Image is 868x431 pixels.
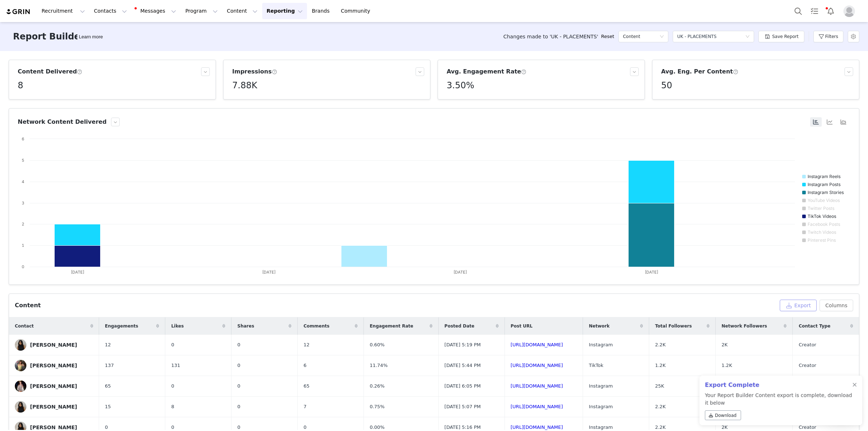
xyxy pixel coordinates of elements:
[71,270,84,275] text: [DATE]
[237,341,240,348] span: 0
[18,79,23,92] h5: 8
[705,410,741,420] a: Download
[15,323,34,329] span: Contact
[780,300,817,311] button: Export
[808,190,844,195] text: Instagram Stories
[661,67,738,76] h3: Avg. Eng. Per Content
[22,200,24,206] text: 3
[15,401,26,413] img: 5b4594e8-4db4-4b89-b610-1b9e8bd22027.jpg
[655,341,665,348] span: 2.2K
[655,403,665,410] span: 2.2K
[370,403,384,410] span: 0.75%
[105,362,114,369] span: 137
[237,323,254,329] span: Shares
[511,424,563,430] a: [URL][DOMAIN_NAME]
[13,30,84,43] h3: Report Builder
[132,3,180,19] button: Messages
[15,360,93,371] a: [PERSON_NAME]
[181,3,222,19] button: Program
[645,270,658,275] text: [DATE]
[237,362,240,369] span: 0
[839,5,862,17] button: Profile
[705,381,852,389] h2: Export Complete
[799,362,816,369] span: Creator
[171,383,174,390] span: 0
[808,182,841,187] text: Instagram Posts
[589,362,603,369] span: TikTok
[15,339,26,351] img: 5b4594e8-4db4-4b89-b610-1b9e8bd22027.jpg
[511,383,563,389] a: [URL][DOMAIN_NAME]
[6,8,31,15] img: grin logo
[790,3,806,19] button: Search
[589,323,609,329] span: Network
[589,383,613,390] span: Instagram
[303,383,310,390] span: 65
[370,383,384,390] span: 0.26%
[303,341,310,348] span: 12
[444,362,481,369] span: [DATE] 5:44 PM
[511,323,533,329] span: Post URL
[15,360,26,371] img: 554376b5-5f9a-4463-8d18-85869620659a.jpg
[303,362,306,369] span: 6
[808,198,840,203] text: YouTube Videos
[722,424,728,431] span: 2K
[799,341,816,348] span: Creator
[655,424,665,431] span: 2.2K
[722,362,732,369] span: 1.2K
[30,404,77,410] div: [PERSON_NAME]
[589,424,613,431] span: Instagram
[808,221,840,227] text: Facebook Posts
[758,31,804,42] button: Save Report
[655,323,692,329] span: Total Followers
[303,403,306,410] span: 7
[823,3,839,19] button: Notifications
[623,31,640,42] h5: Content
[303,323,329,329] span: Comments
[807,3,822,19] a: Tasks
[30,342,77,348] div: [PERSON_NAME]
[799,424,816,431] span: Creator
[503,33,598,41] span: Changes made to 'UK - PLACEMENTS'
[15,301,41,310] div: Content
[722,323,767,329] span: Network Followers
[262,270,276,275] text: [DATE]
[22,179,24,184] text: 4
[808,174,841,179] text: Instagram Reels
[444,341,481,348] span: [DATE] 5:19 PM
[105,341,111,348] span: 12
[601,33,614,40] a: Reset
[444,383,481,390] span: [DATE] 6:05 PM
[30,424,77,430] div: [PERSON_NAME]
[511,363,563,368] a: [URL][DOMAIN_NAME]
[171,362,180,369] span: 131
[232,79,257,92] h5: 7.88K
[589,341,613,348] span: Instagram
[22,264,24,269] text: 0
[22,221,24,227] text: 2
[808,229,836,235] text: Twitch Videos
[171,323,184,329] span: Likes
[30,383,77,389] div: [PERSON_NAME]
[237,403,240,410] span: 0
[370,362,388,369] span: 11.74%
[447,67,527,76] h3: Avg. Engagement Rate
[660,34,664,39] i: icon: down
[22,158,24,163] text: 5
[15,401,93,413] a: [PERSON_NAME]
[444,403,481,410] span: [DATE] 5:07 PM
[105,424,108,431] span: 0
[722,341,728,348] span: 2K
[370,424,384,431] span: 0.00%
[813,31,843,42] button: Filters
[262,3,307,19] button: Reporting
[655,362,665,369] span: 1.2K
[105,323,138,329] span: Engagements
[105,403,111,410] span: 15
[511,342,563,347] a: [URL][DOMAIN_NAME]
[370,323,413,329] span: Engagement Rate
[705,392,852,423] p: Your Report Builder Content export is complete, download it below
[18,67,82,76] h3: Content Delivered
[303,424,306,431] span: 0
[820,300,853,311] button: Columns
